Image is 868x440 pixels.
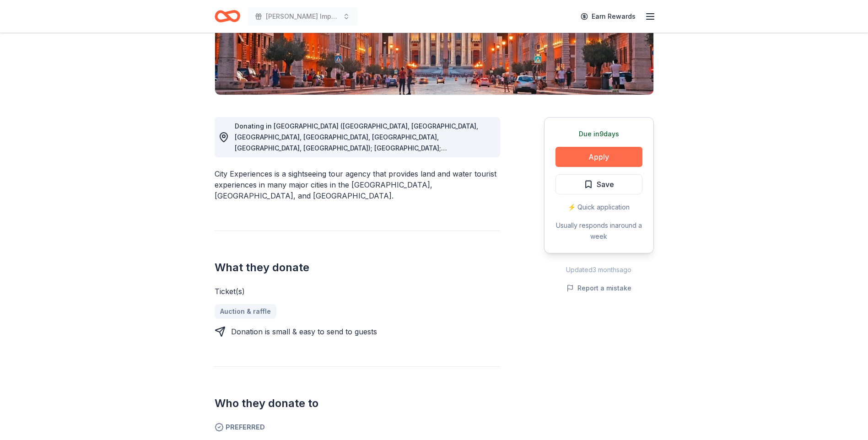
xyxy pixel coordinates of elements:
[597,178,614,190] span: Save
[215,5,240,27] a: Home
[215,286,500,297] div: Ticket(s)
[544,264,654,275] div: Updated 3 months ago
[555,202,642,213] div: ⚡️ Quick application
[215,422,500,433] span: Preferred
[215,260,500,275] h2: What they donate
[215,396,500,411] h2: Who they donate to
[248,7,357,26] button: [PERSON_NAME] Impact Fall Gala
[555,220,642,242] div: Usually responds in around a week
[235,122,484,218] span: Donating in [GEOGRAPHIC_DATA] ([GEOGRAPHIC_DATA], [GEOGRAPHIC_DATA], [GEOGRAPHIC_DATA], [GEOGRAPH...
[231,326,377,337] div: Donation is small & easy to send to guests
[215,304,276,319] a: Auction & raffle
[555,129,642,140] div: Due in 9 days
[555,147,642,167] button: Apply
[566,283,631,294] button: Report a mistake
[266,11,339,22] span: [PERSON_NAME] Impact Fall Gala
[215,168,500,201] div: City Experiences is a sightseeing tour agency that provides land and water tourist experiences in...
[555,174,642,194] button: Save
[575,8,641,25] a: Earn Rewards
